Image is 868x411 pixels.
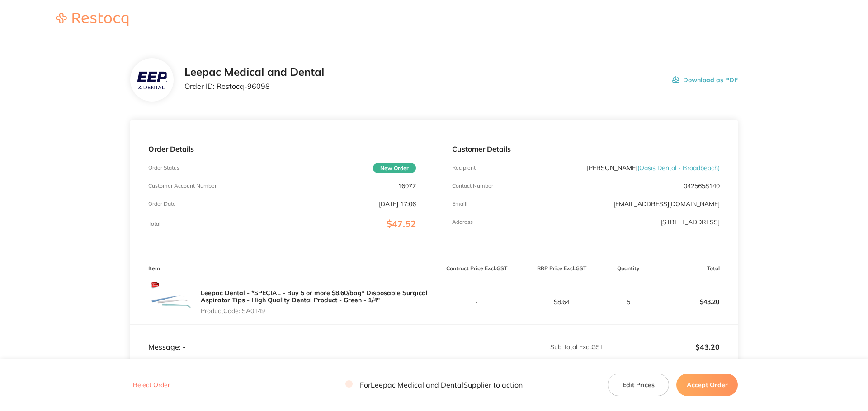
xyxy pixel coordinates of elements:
[676,374,738,396] button: Accept Order
[373,163,416,173] span: New Order
[137,71,166,89] img: dm1oeDltMQ
[130,258,434,279] th: Item
[452,145,720,153] p: Customer Details
[452,165,476,171] p: Recipient
[608,374,669,396] button: Edit Prices
[130,324,434,351] td: Message: -
[148,165,179,171] p: Order Status
[452,183,493,189] p: Contact Number
[148,221,160,227] p: Total
[130,381,173,389] button: Reject Order
[148,183,217,189] p: Customer Account Number
[434,298,519,305] p: -
[184,82,324,90] p: Order ID: Restocq- 96098
[519,298,604,305] p: $8.64
[653,258,738,279] th: Total
[201,307,434,314] p: Product Code: SA0149
[653,291,737,313] p: $43.20
[604,343,720,351] p: $43.20
[613,200,720,208] a: [EMAIL_ADDRESS][DOMAIN_NAME]
[519,258,604,279] th: RRP Price Excl. GST
[398,182,416,189] p: 16077
[587,164,720,171] p: [PERSON_NAME]
[148,201,176,207] p: Order Date
[452,201,467,207] p: Emaill
[387,218,416,229] span: $47.52
[47,13,137,28] a: Restocq logo
[684,182,720,189] p: 0425658140
[604,298,652,305] p: 5
[672,66,738,94] button: Download as PDF
[148,279,193,324] img: OWsyYzE4bQ
[452,219,473,225] p: Address
[184,66,324,79] h2: Leepac Medical and Dental
[434,343,604,351] p: Sub Total Excl. GST
[660,218,720,226] p: [STREET_ADDRESS]
[201,289,428,304] a: Leepac Dental - *SPECIAL - Buy 5 or more $8.60/bag* Disposable Surgical Aspirator Tips - High Qua...
[345,381,523,389] p: For Leepac Medical and Dental Supplier to action
[148,145,416,153] p: Order Details
[379,200,416,208] p: [DATE] 17:06
[637,164,720,172] span: ( Oasis Dental - Broadbeach )
[47,13,137,26] img: Restocq logo
[434,258,519,279] th: Contract Price Excl. GST
[604,258,653,279] th: Quantity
